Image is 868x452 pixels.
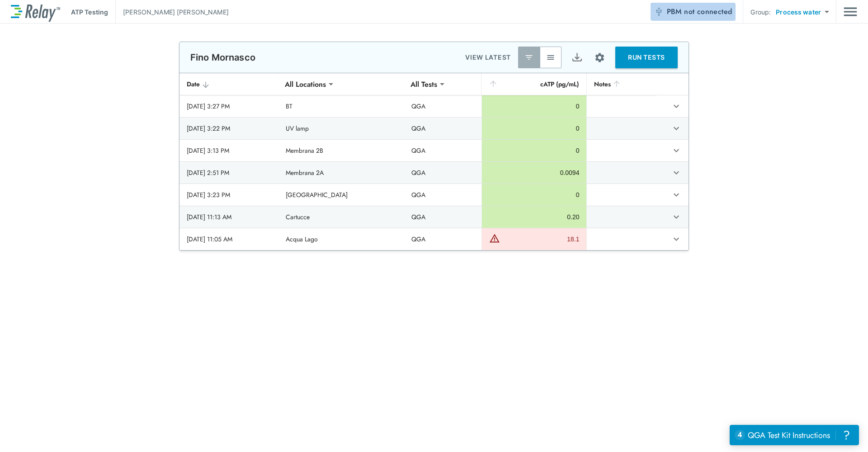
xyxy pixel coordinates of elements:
[489,190,579,199] div: 0
[730,425,859,445] iframe: Resource center
[669,99,684,114] button: expand row
[278,162,404,184] td: Membrana 2A
[588,46,612,70] button: Site setup
[667,5,732,18] span: PBM
[669,121,684,136] button: expand row
[844,3,857,20] button: Main menu
[179,73,278,95] th: Date
[489,168,579,177] div: 0.0094
[489,212,579,221] div: 0.20
[187,146,271,155] div: [DATE] 3:13 PM
[11,2,60,22] img: LuminUltra Relay
[489,102,579,111] div: 0
[489,79,579,89] div: cATP (pg/mL)
[669,209,684,225] button: expand row
[404,140,481,161] td: QGA
[187,102,271,111] div: [DATE] 3:27 PM
[489,233,500,244] img: Warning
[594,79,648,89] div: Notes
[404,75,443,93] div: All Tests
[404,206,481,228] td: QGA
[404,184,481,206] td: QGA
[278,95,404,117] td: BT
[651,3,736,21] button: PBM not connected
[187,235,271,244] div: [DATE] 11:05 AM
[615,47,678,68] button: RUN TESTS
[278,118,404,139] td: UV lamp
[684,6,732,17] span: not connected
[489,124,579,133] div: 0
[404,118,481,139] td: QGA
[669,165,684,180] button: expand row
[404,228,481,250] td: QGA
[669,231,684,247] button: expand row
[187,190,271,199] div: [DATE] 3:23 PM
[179,73,689,250] table: sticky table
[750,7,771,17] p: Group:
[566,47,588,68] button: Export
[669,187,684,202] button: expand row
[187,212,271,221] div: [DATE] 11:13 AM
[404,95,481,117] td: QGA
[278,206,404,228] td: Cartucce
[594,52,605,63] img: Settings Icon
[278,228,404,250] td: Acqua Lago
[669,143,684,158] button: expand row
[571,52,583,63] img: Export Icon
[71,7,108,17] p: ATP Testing
[123,7,229,17] p: [PERSON_NAME] [PERSON_NAME]
[546,53,555,62] img: View All
[524,53,533,62] img: Latest
[190,52,255,63] p: Fino Mornasco
[187,124,271,133] div: [DATE] 3:22 PM
[502,235,579,244] div: 18.1
[278,184,404,206] td: [GEOGRAPHIC_DATA]
[489,146,579,155] div: 0
[654,7,663,16] img: Offline Icon
[844,3,857,20] img: Drawer Icon
[187,168,271,177] div: [DATE] 2:51 PM
[278,140,404,161] td: Membrana 2B
[278,75,332,93] div: All Locations
[465,52,511,63] p: VIEW LATEST
[404,162,481,184] td: QGA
